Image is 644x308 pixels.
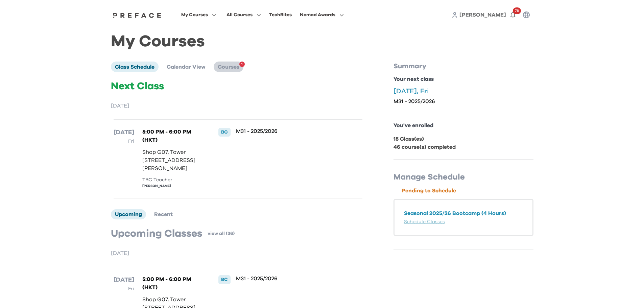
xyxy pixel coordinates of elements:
span: Courses [218,64,239,70]
p: [DATE] [114,275,134,285]
p: 5:00 PM - 6:00 PM (HKT) [142,128,205,144]
p: Summary [393,62,533,71]
b: 46 course(s) completed [393,144,456,150]
span: Recent [154,212,173,217]
p: You've enrolled [393,121,533,129]
h1: My Courses [111,38,533,45]
span: My Courses [181,11,208,19]
p: [DATE], Fri [393,87,533,95]
span: 78 [513,7,521,14]
p: Fri [114,285,134,293]
a: view all (36) [208,230,235,237]
span: Calendar View [167,64,206,70]
span: 1 [241,60,243,68]
div: [PERSON_NAME] [142,184,205,189]
b: 15 Class(es) [393,136,424,142]
img: Preface Logo [111,13,163,18]
span: Nomad Awards [300,11,335,19]
span: Upcoming [115,212,142,217]
p: Fri [114,137,134,145]
p: Manage Schedule [393,172,533,183]
p: M31 - 2025/2026 [236,275,340,282]
a: Preface Logo [111,12,163,18]
a: Schedule Classes [404,219,445,224]
button: Nomad Awards [298,10,346,19]
p: M31 - 2025/2026 [393,98,533,105]
button: 78 [506,8,520,22]
p: M31 - 2025/2026 [236,128,340,135]
p: [DATE] [114,128,134,137]
div: BC [218,275,231,284]
p: [DATE] [111,102,365,110]
div: BC [218,128,231,137]
span: Class Schedule [115,64,154,70]
p: Upcoming Classes [111,228,202,240]
button: All Courses [224,10,263,19]
a: [PERSON_NAME] [459,11,506,19]
p: Seasonal 2025/26 Bootcamp (4 Hours) [404,209,523,217]
span: All Courses [226,11,253,19]
p: Your next class [393,75,533,83]
span: [PERSON_NAME] [459,12,506,18]
p: Pending to Schedule [402,187,533,195]
p: 5:00 PM - 6:00 PM (HKT) [142,275,205,291]
div: TechBites [269,11,292,19]
div: TBC Teacher [142,176,205,184]
p: Shop G07, Tower [STREET_ADDRESS][PERSON_NAME] [142,148,205,172]
p: Next Class [111,80,365,92]
button: My Courses [179,10,218,19]
p: [DATE] [111,249,365,257]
